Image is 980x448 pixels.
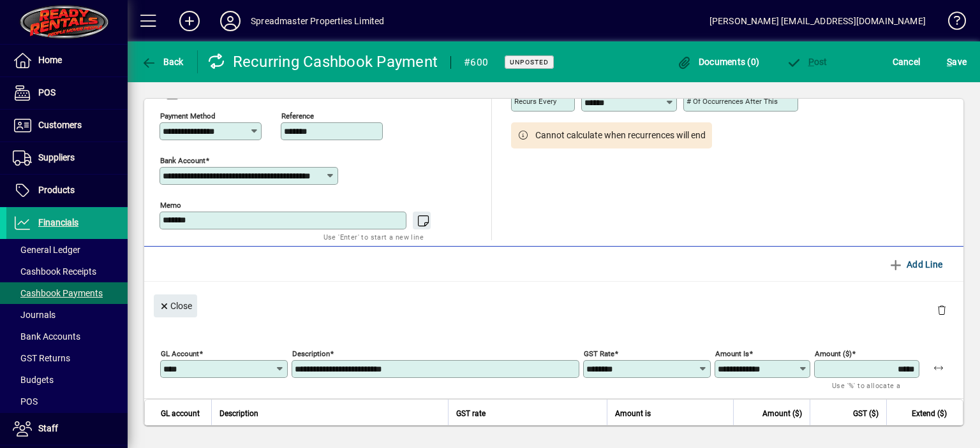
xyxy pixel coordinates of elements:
span: POS [13,396,38,407]
mat-label: Description [292,349,330,358]
a: General Ledger [6,239,128,261]
div: [PERSON_NAME] [EMAIL_ADDRESS][DOMAIN_NAME] [709,11,926,31]
button: Cancel [889,50,924,73]
span: S [947,57,952,67]
button: Apply remaining balance [923,352,954,383]
span: Products [38,185,75,195]
span: ost [786,57,828,67]
button: Add Line [883,253,948,276]
mat-label: Recurs every [514,97,556,106]
mat-label: Bank Account [160,156,205,165]
span: Cannot calculate when recurrences will end [535,129,706,142]
a: Customers [6,110,128,141]
mat-label: Payment method [160,112,216,120]
a: Home [6,45,128,76]
div: Recurring Cashbook Payment [207,52,438,72]
span: Close [159,296,192,317]
span: GST Returns [13,353,70,363]
span: GST rate [456,407,486,421]
span: General Ledger [13,245,80,255]
span: Extend ($) [912,407,947,421]
mat-label: # of occurrences after this [687,97,778,106]
mat-hint: Use '%' to allocate a percentage [832,378,909,405]
span: Financials [38,217,78,228]
span: Cashbook Receipts [13,266,96,277]
span: Unposted [510,58,549,66]
a: POS [6,77,128,109]
span: GL account [161,407,200,421]
span: Customers [38,120,82,130]
span: Back [141,57,184,67]
button: Save [944,50,970,73]
button: Profile [210,10,251,33]
mat-label: GL Account [161,349,199,358]
span: Staff [38,423,58,433]
a: Staff [6,413,128,445]
mat-hint: Use 'Enter' to start a new line [323,229,424,244]
span: P [808,57,814,67]
div: #600 [464,52,488,73]
a: Cashbook Receipts [6,261,128,282]
app-page-header-button: Delete [926,304,957,315]
div: Spreadmaster Properties Limited [251,11,384,31]
app-page-header-button: Back [128,50,198,73]
span: Cashbook Payments [13,288,103,298]
a: GST Returns [6,347,128,369]
span: Home [38,55,62,65]
mat-label: Amount is [715,349,749,358]
span: Budgets [13,375,54,385]
span: Documents (0) [676,57,759,67]
app-page-header-button: Close [151,300,200,311]
span: Amount ($) [762,407,802,421]
button: Add [169,10,210,33]
button: Delete [926,294,957,325]
button: Post [783,50,831,73]
button: Close [154,294,197,317]
a: Bank Accounts [6,326,128,347]
span: Journals [13,310,56,320]
span: Suppliers [38,152,75,163]
span: Amount is [615,407,651,421]
mat-label: Amount ($) [815,349,852,358]
span: ave [947,52,967,72]
button: Documents (0) [673,50,762,73]
a: Journals [6,304,128,326]
a: Cashbook Payments [6,282,128,304]
a: Knowledge Base [939,3,964,44]
span: GST ($) [853,407,879,421]
span: Cancel [893,52,921,72]
a: POS [6,391,128,412]
mat-label: Memo [160,201,181,210]
span: Bank Accounts [13,331,80,342]
a: Suppliers [6,142,128,174]
span: POS [38,87,56,98]
button: Back [138,50,187,73]
a: Budgets [6,369,128,391]
a: Products [6,175,128,206]
mat-label: Reference [281,112,314,120]
span: Add Line [888,254,943,275]
mat-label: GST rate [584,349,614,358]
span: Description [219,407,258,421]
